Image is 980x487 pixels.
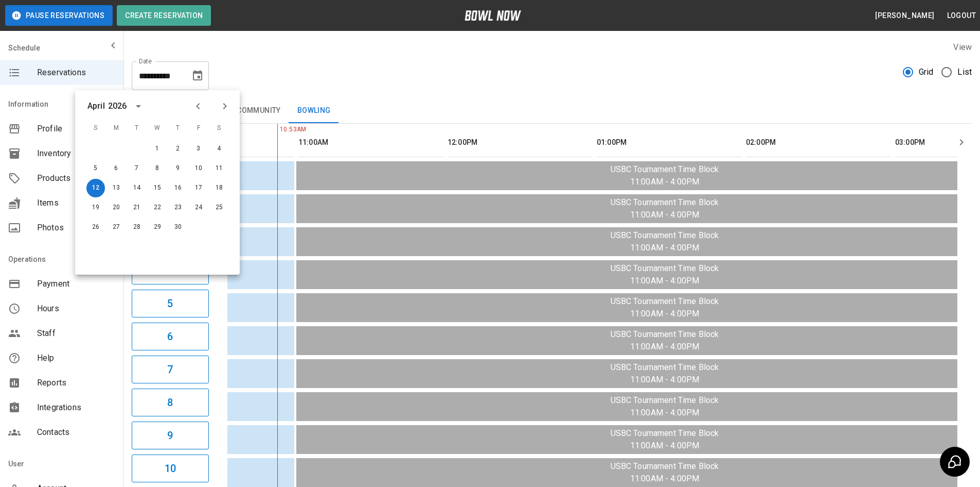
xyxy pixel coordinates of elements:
button: Apr 30, 2026 [169,218,187,237]
span: Grid [919,66,934,78]
button: Bowling [289,98,339,123]
button: Apr 23, 2026 [169,198,187,217]
span: S [210,118,228,139]
button: Apr 20, 2026 [107,198,126,217]
span: Products [37,172,115,184]
button: Logout [943,6,980,25]
span: Integrations [37,401,115,414]
button: Choose date, selected date is Apr 12, 2026 [187,65,208,86]
span: T [169,118,187,139]
button: Apr 28, 2026 [128,218,146,237]
span: W [148,118,167,139]
button: Apr 13, 2026 [107,179,126,197]
button: Apr 10, 2026 [189,159,208,178]
button: Apr 14, 2026 [128,179,146,197]
button: Apr 24, 2026 [189,198,208,217]
button: Apr 26, 2026 [86,218,105,237]
span: S [86,118,105,139]
button: Apr 16, 2026 [169,179,187,197]
div: April [87,100,105,112]
button: 9 [132,422,209,449]
h6: 7 [167,361,173,378]
span: Items [37,197,115,209]
span: 10:53AM [277,125,280,135]
h6: 8 [167,394,173,411]
button: Community [228,98,289,123]
span: F [189,118,208,139]
button: 5 [132,290,209,317]
span: Photos [37,222,115,234]
button: 6 [132,323,209,350]
div: 2026 [108,100,127,112]
button: Apr 15, 2026 [148,179,167,197]
button: Apr 9, 2026 [169,159,187,178]
span: T [128,118,146,139]
button: Apr 6, 2026 [107,159,126,178]
button: Apr 3, 2026 [189,140,208,158]
span: Help [37,352,115,364]
button: Pause Reservations [5,5,113,26]
button: 8 [132,389,209,416]
button: Apr 5, 2026 [86,159,105,178]
button: 10 [132,455,209,482]
div: inventory tabs [132,98,972,123]
span: M [107,118,126,139]
span: List [957,66,972,78]
button: Create Reservation [117,5,211,26]
button: calendar view is open, switch to year view [130,97,147,115]
button: Apr 21, 2026 [128,198,146,217]
button: Apr 4, 2026 [210,140,228,158]
h6: 5 [167,295,173,312]
button: Apr 22, 2026 [148,198,167,217]
button: Apr 11, 2026 [210,159,228,178]
h6: 6 [167,328,173,345]
button: Apr 29, 2026 [148,218,167,237]
span: Reservations [37,66,115,79]
button: Apr 1, 2026 [148,140,167,158]
button: Apr 17, 2026 [189,179,208,197]
h6: 10 [165,460,176,477]
th: 12:00PM [448,128,593,157]
img: logo [465,10,521,21]
span: Payment [37,278,115,290]
button: [PERSON_NAME] [871,6,938,25]
span: Hours [37,303,115,315]
button: Apr 27, 2026 [107,218,126,237]
span: Reports [37,377,115,389]
button: Apr 8, 2026 [148,159,167,178]
span: Contacts [37,426,115,439]
button: Apr 12, 2026 [86,179,105,197]
label: View [953,42,972,52]
button: Next month [216,97,234,115]
th: 11:00AM [298,128,443,157]
span: Inventory [37,147,115,160]
span: Staff [37,327,115,340]
button: Apr 7, 2026 [128,159,146,178]
button: Apr 2, 2026 [169,140,187,158]
button: Apr 19, 2026 [86,198,105,217]
button: Apr 18, 2026 [210,179,228,197]
button: Apr 25, 2026 [210,198,228,217]
button: Previous month [189,97,207,115]
h6: 9 [167,427,173,444]
button: 7 [132,356,209,383]
span: Profile [37,123,115,135]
